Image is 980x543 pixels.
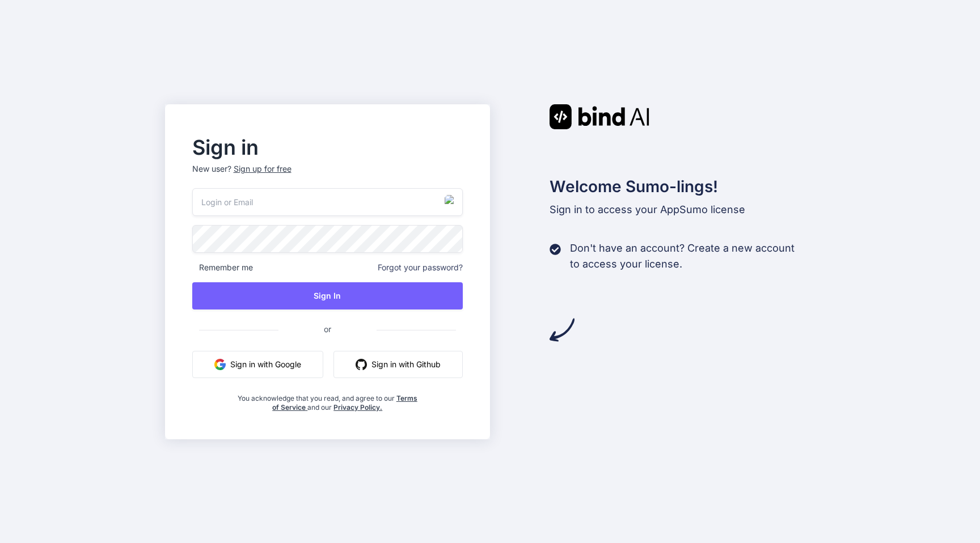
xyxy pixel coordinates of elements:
button: Generate KadeEmail Address [443,194,459,210]
button: Sign In [192,282,463,309]
img: google [214,359,226,370]
span: Forgot your password? [378,262,463,273]
span: Remember me [192,262,253,273]
h2: Welcome Sumo-lings! [550,175,816,198]
img: arrow [550,317,575,342]
img: github [356,359,367,370]
p: Sign in to access your AppSumo license [550,202,816,218]
div: You acknowledge that you read, and agree to our and our [237,387,417,412]
p: New user? [192,163,463,188]
h2: Sign in [192,138,463,156]
img: KadeEmail [445,195,459,209]
div: Sign up for free [234,163,292,175]
img: Bind AI logo [550,104,649,129]
input: Login or Email [192,188,463,216]
a: Privacy Policy. [333,403,382,412]
span: or [278,315,377,343]
a: Terms of Service [272,394,417,412]
button: Sign in with Github [333,351,463,378]
button: Sign in with Google [192,351,323,378]
p: Don't have an account? Create a new account to access your license. [570,240,795,272]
